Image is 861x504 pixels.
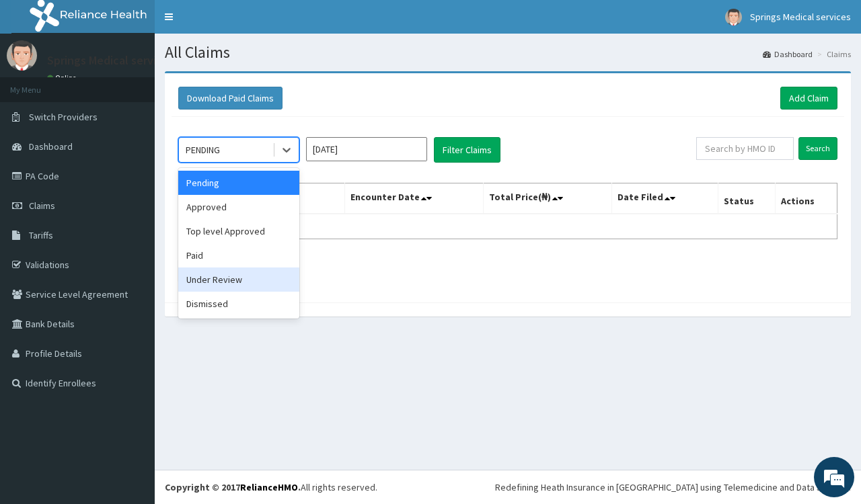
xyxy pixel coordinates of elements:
[29,200,55,212] span: Claims
[47,54,174,67] p: Springs Medical services
[240,481,298,493] a: RelianceHMO
[344,183,483,214] th: Encounter Date
[178,243,299,267] div: Paid
[725,9,742,26] img: User Image
[178,267,299,292] div: Under Review
[155,470,861,504] footer: All rights reserved.
[798,137,837,160] input: Search
[483,183,611,214] th: Total Price(₦)
[763,48,813,60] a: Dashboard
[165,44,851,61] h1: All Claims
[178,195,299,219] div: Approved
[7,40,37,71] img: User Image
[434,137,500,163] button: Filter Claims
[29,111,98,123] span: Switch Providers
[178,87,283,110] button: Download Paid Claims
[165,481,301,493] strong: Copyright © 2017 .
[29,140,73,153] span: Dashboard
[775,183,837,214] th: Actions
[718,183,775,214] th: Status
[178,292,299,316] div: Dismissed
[29,229,53,241] span: Tariffs
[611,183,718,214] th: Date Filed
[750,11,851,23] span: Springs Medical services
[178,171,299,195] div: Pending
[306,137,427,161] input: Select Month and Year
[47,73,79,83] a: Online
[814,48,851,60] li: Claims
[186,143,220,157] div: PENDING
[696,137,794,160] input: Search by HMO ID
[495,480,851,494] div: Redefining Heath Insurance in [GEOGRAPHIC_DATA] using Telemedicine and Data Science!
[780,87,837,110] a: Add Claim
[178,219,299,243] div: Top level Approved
